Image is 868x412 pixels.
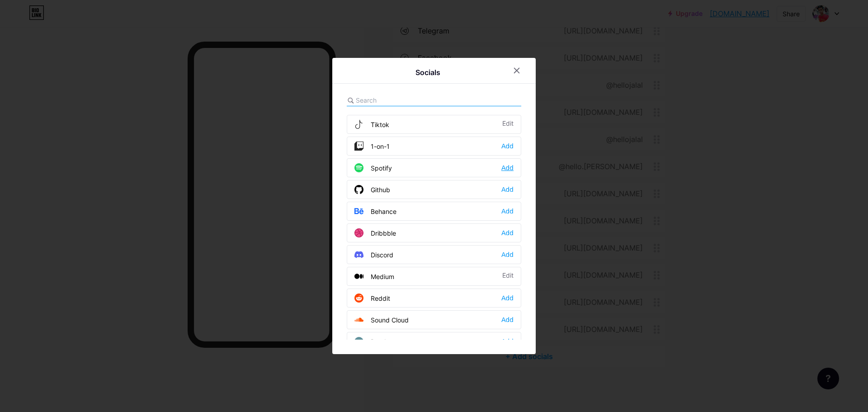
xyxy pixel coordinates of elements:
[354,294,390,303] div: Reddit
[354,163,392,172] div: Spotify
[415,67,440,78] div: Socials
[354,228,396,237] div: Dribbble
[354,120,389,129] div: Tiktok
[354,185,390,194] div: Github
[501,250,514,259] div: Add
[354,337,403,346] div: Bandcamp
[354,272,394,281] div: Medium
[501,207,514,216] div: Add
[354,207,396,216] div: Behance
[501,163,514,172] div: Add
[501,228,514,237] div: Add
[501,315,514,324] div: Add
[354,250,393,259] div: Discord
[501,294,514,303] div: Add
[502,120,514,129] div: Edit
[354,315,409,324] div: Sound Cloud
[354,142,390,151] div: 1-on-1
[501,185,514,194] div: Add
[356,95,456,105] input: Search
[502,272,514,281] div: Edit
[501,142,514,151] div: Add
[501,337,514,346] div: Add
